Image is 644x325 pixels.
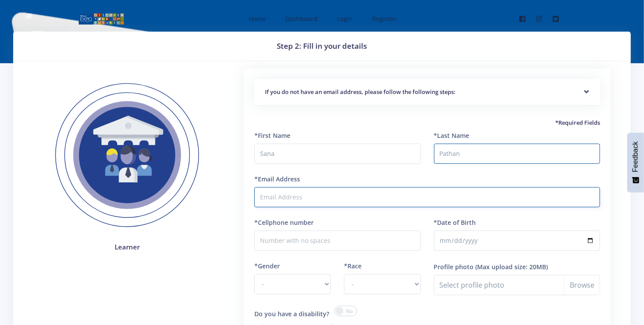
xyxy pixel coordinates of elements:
[254,218,314,227] label: *Cellphone number
[265,88,590,97] h5: If you do not have an email address, please follow the following steps:
[627,133,644,192] button: Feedback - Show survey
[286,14,318,23] span: Dashboard
[364,7,404,30] a: Register
[434,218,476,227] label: *Date of Birth
[277,7,325,30] a: Dashboard
[476,262,548,271] label: (Max upload size: 20MB)
[337,14,353,23] span: Login
[434,144,600,164] input: Last Name
[434,262,474,271] label: Profile photo
[249,14,266,23] span: Home
[254,231,420,251] input: Number with no spaces
[434,131,470,140] label: *Last Name
[78,12,124,25] img: logo01.png
[373,14,397,23] span: Register
[329,7,360,30] a: Login
[254,261,280,271] label: *Gender
[254,174,300,184] label: *Email Address
[254,144,420,164] input: First Name
[344,261,362,271] label: *Race
[254,309,329,318] label: Do you have a disability?
[24,40,620,52] h3: Step 2: Fill in your details
[40,69,214,242] img: Learner
[632,141,640,172] span: Feedback
[254,119,600,127] h5: *Required Fields
[40,242,214,252] h4: Learner
[254,131,290,140] label: *First Name
[240,7,273,30] a: Home
[254,187,600,207] input: Email Address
